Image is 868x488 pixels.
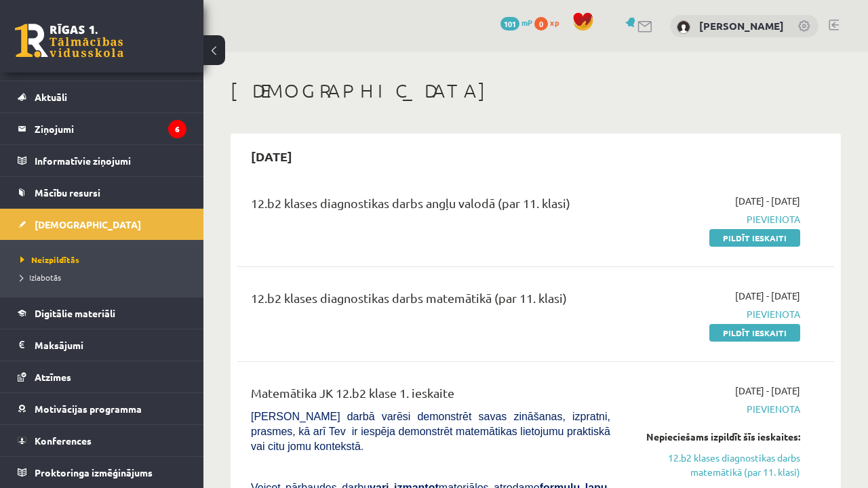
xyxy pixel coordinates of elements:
a: Ziņojumi6 [18,113,186,144]
a: Informatīvie ziņojumi [18,145,186,176]
legend: Maksājumi [35,329,186,361]
span: Atzīmes [35,371,71,383]
a: [PERSON_NAME] [699,19,784,33]
div: 12.b2 klases diagnostikas darbs matemātikā (par 11. klasi) [251,289,610,314]
span: Mācību resursi [35,186,100,199]
legend: Informatīvie ziņojumi [35,145,186,176]
a: Pildīt ieskaiti [709,324,800,342]
a: [DEMOGRAPHIC_DATA] [18,209,186,240]
a: Digitālie materiāli [18,298,186,329]
a: Motivācijas programma [18,393,186,424]
i: 6 [168,120,186,138]
span: mP [521,17,532,28]
span: Pievienota [631,307,800,321]
span: Motivācijas programma [35,403,142,415]
a: 101 mP [500,17,532,28]
div: Nepieciešams izpildīt šīs ieskaites: [631,430,800,444]
span: 101 [500,17,519,30]
span: Aktuāli [35,91,67,103]
span: Proktoringa izmēģinājums [35,466,153,479]
a: Pildīt ieskaiti [709,229,800,247]
span: [DEMOGRAPHIC_DATA] [35,218,141,230]
a: Konferences [18,425,186,456]
a: Maksājumi [18,329,186,361]
h2: [DATE] [237,140,306,172]
span: 0 [534,17,548,30]
span: [PERSON_NAME] darbā varēsi demonstrēt savas zināšanas, izpratni, prasmes, kā arī Tev ir iespēja d... [251,411,610,452]
span: Pievienota [631,402,800,416]
span: xp [550,17,559,28]
span: Neizpildītās [20,254,79,265]
a: Proktoringa izmēģinājums [18,457,186,488]
div: Matemātika JK 12.b2 klase 1. ieskaite [251,384,610,409]
div: 12.b2 klases diagnostikas darbs angļu valodā (par 11. klasi) [251,194,610,219]
a: 12.b2 klases diagnostikas darbs matemātikā (par 11. klasi) [631,451,800,479]
span: [DATE] - [DATE] [735,194,800,208]
a: Izlabotās [20,271,190,283]
span: Izlabotās [20,272,61,283]
span: Pievienota [631,212,800,226]
a: 0 xp [534,17,566,28]
a: Aktuāli [18,81,186,113]
img: Nikola Maļinovska [677,20,690,34]
a: Atzīmes [18,361,186,392]
span: Konferences [35,434,92,447]
a: Mācību resursi [18,177,186,208]
a: Neizpildītās [20,253,190,266]
span: [DATE] - [DATE] [735,384,800,398]
a: Rīgas 1. Tālmācības vidusskola [15,24,123,58]
span: [DATE] - [DATE] [735,289,800,303]
span: Digitālie materiāli [35,307,115,319]
legend: Ziņojumi [35,113,186,144]
h1: [DEMOGRAPHIC_DATA] [231,79,841,102]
